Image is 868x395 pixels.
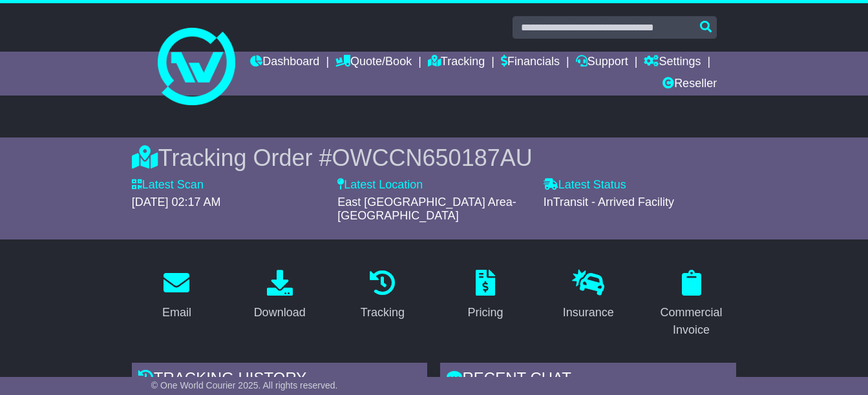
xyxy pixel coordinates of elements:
[337,196,516,223] span: East [GEOGRAPHIC_DATA] Area-[GEOGRAPHIC_DATA]
[646,265,736,343] a: Commercial Invoice
[576,52,628,74] a: Support
[254,304,306,321] div: Download
[335,52,412,74] a: Quote/Book
[555,265,622,326] a: Insurance
[132,178,204,192] label: Latest Scan
[337,178,423,192] label: Latest Location
[352,265,413,326] a: Tracking
[655,304,728,339] div: Commercial Invoice
[662,74,717,96] a: Reseller
[132,196,221,208] span: [DATE] 02:17 AM
[332,145,533,171] span: OWCCN650187AU
[246,265,314,326] a: Download
[468,304,503,321] div: Pricing
[544,196,674,208] span: InTransit - Arrived Facility
[544,178,626,192] label: Latest Status
[460,265,512,326] a: Pricing
[154,265,200,326] a: Email
[361,304,405,321] div: Tracking
[250,52,319,74] a: Dashboard
[162,304,191,321] div: Email
[151,380,338,390] span: © One World Courier 2025. All rights reserved.
[644,52,701,74] a: Settings
[428,52,485,74] a: Tracking
[501,52,560,74] a: Financials
[132,144,736,172] div: Tracking Order #
[563,304,614,321] div: Insurance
